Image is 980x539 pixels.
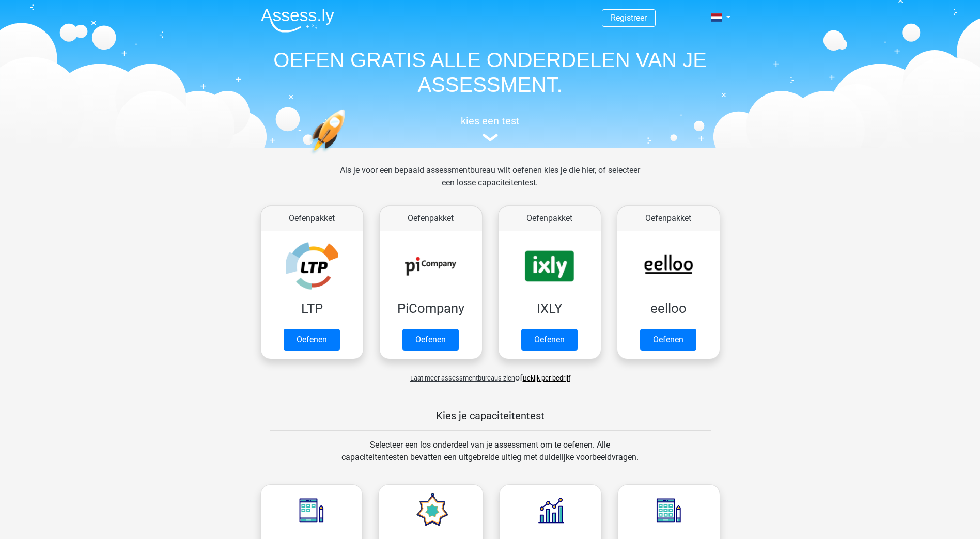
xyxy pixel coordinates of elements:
h5: Kies je capaciteitentest [270,409,711,422]
h1: OEFEN GRATIS ALLE ONDERDELEN VAN JE ASSESSMENT. [253,47,728,97]
img: Assessly [261,8,334,33]
img: oefenen [309,109,385,203]
a: Oefenen [640,329,696,351]
a: Oefenen [402,329,459,351]
a: Oefenen [521,329,578,351]
h5: kies een test [253,115,728,127]
div: of [253,363,728,384]
div: Selecteer een los onderdeel van je assessment om te oefenen. Alle capaciteitentesten bevatten een... [332,439,648,476]
img: assessment [483,134,498,141]
div: Als je voor een bepaald assessmentbureau wilt oefenen kies je die hier, of selecteer een losse ca... [332,164,648,201]
a: kies een test [253,115,728,142]
a: Bekijk per bedrijf [523,374,570,382]
a: Oefenen [284,329,340,351]
span: Laat meer assessmentbureaus zien [410,374,515,382]
a: Registreer [611,13,647,23]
